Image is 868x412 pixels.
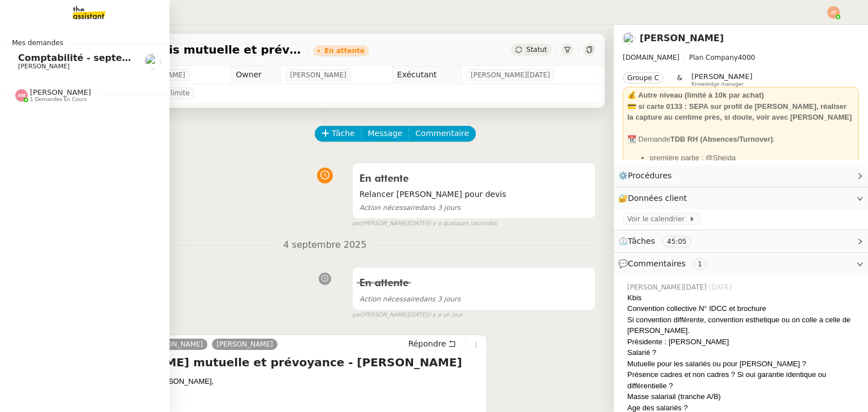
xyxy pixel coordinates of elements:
[30,88,91,97] span: [PERSON_NAME]
[5,37,70,49] span: Mes demandes
[231,66,281,84] td: Owner
[628,194,687,203] span: Données client
[738,54,756,62] span: 4000
[59,44,304,55] span: Appeler pour devis mutuelle et prévoyance
[709,282,734,292] span: [DATE]
[623,72,663,84] nz-tag: Groupe C
[618,259,711,268] span: 💬
[627,369,859,391] div: Présence cadres et non cadres ? Si oui garantie identique ou différentielle ?
[628,171,672,180] span: Procédures
[352,310,463,320] small: [PERSON_NAME][DATE]
[352,219,362,229] span: par
[689,54,737,62] span: Plan Company
[359,204,419,212] span: Action nécessaire
[614,230,868,252] div: ⏲️Tâches 45:05
[18,52,177,63] span: Comptabilité - septembre 2025
[614,253,868,275] div: 💬Commentaires 1
[677,72,682,87] span: &
[361,126,409,142] button: Message
[662,236,691,247] nz-tag: 45:05
[368,127,402,140] span: Message
[628,259,685,268] span: Commentaires
[627,134,854,145] div: 📆 Demande :
[359,188,588,201] span: Relancer [PERSON_NAME] pour devis
[618,169,677,182] span: ⚙️
[212,339,277,349] a: [PERSON_NAME]
[15,89,28,102] img: svg
[427,219,497,229] span: il y a quelques secondes
[359,295,461,303] span: dans 3 jours
[30,97,86,103] span: 1 demandes en cours
[359,278,409,288] span: En attente
[650,152,854,164] li: première partie : @Sheida
[324,47,364,54] div: En attente
[404,338,460,350] button: Répondre
[471,69,550,81] span: [PERSON_NAME][DATE]
[627,358,859,370] div: Mutuelle pour les salariés ou pour [PERSON_NAME] ?
[359,295,419,303] span: Action nécessaire
[627,303,859,314] div: Convention collective N° IDCC et brochure
[290,69,346,81] span: [PERSON_NAME]
[691,81,744,87] span: Knowledge manager
[627,292,859,304] div: Kbis
[693,258,707,270] nz-tag: 1
[628,236,655,246] span: Tâches
[409,126,476,142] button: Commentaire
[614,187,868,209] div: 🔐Données client
[274,238,375,253] span: 4 septembre 2025
[332,127,355,140] span: Tâche
[627,336,859,348] div: Présidente : [PERSON_NAME]
[618,192,692,205] span: 🔐
[627,391,859,402] div: Masse salariail (tranche A/B)
[618,236,701,246] span: ⏲️
[392,66,461,84] td: Exécutant
[670,135,773,143] strong: TDB RH (Absences/Turnover)
[415,127,469,140] span: Commentaire
[827,6,840,19] img: svg
[623,32,635,45] img: users%2FdHO1iM5N2ObAeWsI96eSgBoqS9g1%2Favatar%2Fdownload.png
[145,54,160,69] img: users%2FW7e7b233WjXBv8y9FJp8PJv22Cs1%2Favatar%2F21b3669d-5595-472e-a0ea-de11407c45ae
[691,72,752,87] app-user-label: Knowledge manager
[315,126,362,142] button: Tâche
[640,33,724,43] a: [PERSON_NAME]
[427,310,462,320] span: il y a un jour
[627,213,689,225] span: Voir le calendrier
[627,282,709,292] span: [PERSON_NAME][DATE]
[142,339,208,349] a: [PERSON_NAME]
[627,102,852,122] strong: 💳 si carte 0133 : SEPA sur profil de [PERSON_NAME], réaliser la capture au centime près, si doute...
[691,72,752,81] span: [PERSON_NAME]
[627,314,859,336] div: Si convention différente, convention esthetique ou on colle a celle de [PERSON_NAME].
[59,354,482,370] h4: RE: [PERSON_NAME] mutuelle et prévoyance - [PERSON_NAME]
[408,338,446,349] span: Répondre
[359,174,409,184] span: En attente
[352,310,362,320] span: par
[614,165,868,187] div: ⚙️Procédures
[627,347,859,358] div: Salarié ?
[18,63,70,70] span: [PERSON_NAME]
[359,204,461,212] span: dans 3 jours
[627,91,764,99] strong: 💰 Autre niveau (limité à 10k par achat)
[526,46,547,54] span: Statut
[352,219,497,229] small: [PERSON_NAME][DATE]
[623,54,679,62] span: [DOMAIN_NAME]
